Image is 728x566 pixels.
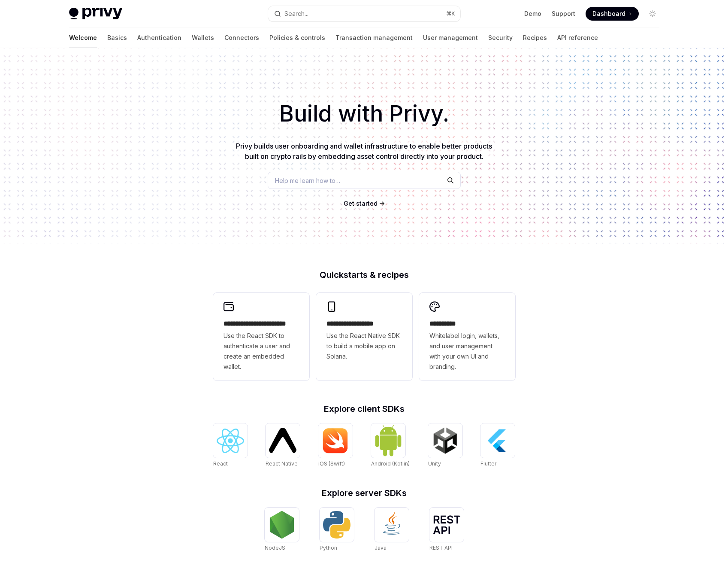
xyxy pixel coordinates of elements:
a: Support [552,9,575,18]
a: ReactReact [213,423,248,468]
a: React NativeReact Native [266,423,300,468]
span: Android (Kotlin) [371,460,410,467]
a: UnityUnity [428,423,462,468]
img: React [217,429,244,453]
img: Flutter [484,427,511,454]
a: Demo [524,9,541,18]
a: Basics [107,27,127,48]
h2: Explore server SDKs [213,489,515,497]
span: Use the React Native SDK to build a mobile app on Solana. [326,331,402,362]
a: Authentication [137,27,181,48]
a: Get started [344,199,378,208]
a: Recipes [523,27,547,48]
span: Python [320,545,337,551]
span: Whitelabel login, wallets, and user management with your own UI and branding. [429,331,505,372]
a: Dashboard [586,7,639,21]
span: Use the React SDK to authenticate a user and create an embedded wallet. [224,331,299,372]
img: REST API [433,515,460,534]
span: Help me learn how to… [275,176,340,185]
a: **** **** **** ***Use the React Native SDK to build a mobile app on Solana. [316,293,412,380]
h2: Quickstarts & recipes [213,271,515,279]
a: Wallets [192,27,214,48]
a: Policies & controls [269,27,325,48]
a: NodeJSNodeJS [265,508,299,552]
span: iOS (Swift) [318,460,345,467]
img: light logo [69,8,122,20]
div: Search... [284,9,308,19]
img: Unity [432,427,459,454]
span: Java [375,545,387,551]
button: Toggle dark mode [646,7,659,21]
a: PythonPython [320,508,354,552]
span: Dashboard [592,9,625,18]
h1: Build with Privy. [14,97,714,131]
span: Unity [428,460,441,467]
a: API reference [557,27,598,48]
img: Python [323,511,350,539]
img: Android (Kotlin) [375,424,402,456]
a: FlutterFlutter [480,423,515,468]
span: Flutter [480,460,496,467]
span: Privy builds user onboarding and wallet infrastructure to enable better products built on crypto ... [236,142,492,161]
a: Connectors [224,27,259,48]
img: React Native [269,428,296,453]
span: ⌘ K [446,10,455,17]
img: iOS (Swift) [322,428,349,453]
a: Welcome [69,27,97,48]
a: Transaction management [335,27,413,48]
a: Security [488,27,513,48]
span: NodeJS [265,545,285,551]
a: Android (Kotlin)Android (Kotlin) [371,423,410,468]
a: **** *****Whitelabel login, wallets, and user management with your own UI and branding. [419,293,515,380]
span: React Native [266,460,298,467]
img: NodeJS [268,511,296,539]
h2: Explore client SDKs [213,405,515,413]
img: Java [378,511,405,539]
a: JavaJava [375,508,409,552]
span: React [213,460,228,467]
a: iOS (Swift)iOS (Swift) [318,423,353,468]
a: User management [423,27,478,48]
span: REST API [429,545,453,551]
a: REST APIREST API [429,508,464,552]
button: Open search [268,6,460,21]
span: Get started [344,200,378,207]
